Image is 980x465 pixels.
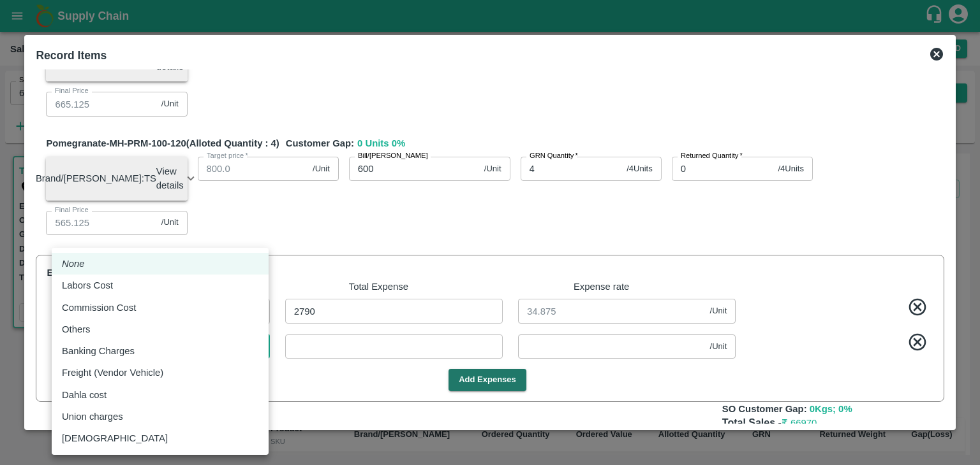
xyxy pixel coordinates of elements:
[62,278,113,292] p: Labors Cost
[62,322,91,336] p: Others
[62,388,107,402] p: Dahla cost
[62,431,168,445] p: [DEMOGRAPHIC_DATA]
[62,366,163,380] p: Freight (Vendor Vehicle)
[62,344,135,358] p: Banking Charges
[62,301,136,315] p: Commission Cost
[62,257,85,271] em: None
[62,410,123,424] p: Union charges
